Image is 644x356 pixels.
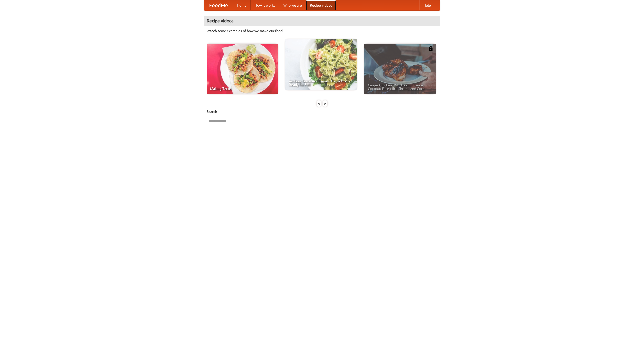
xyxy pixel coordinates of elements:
a: FoodMe [204,0,233,10]
a: An Easy, Summery Tomato Pasta That's Ready for Fall [285,39,357,90]
h5: Search [207,109,437,114]
p: Watch some examples of how we make our food! [207,28,437,33]
a: Who we are [279,0,306,10]
span: An Easy, Summery Tomato Pasta That's Ready for Fall [289,79,353,86]
a: How it works [251,0,279,10]
a: Making Tacos [207,44,278,94]
a: Help [419,0,435,10]
div: « [317,100,321,107]
span: Making Tacos [210,87,274,90]
div: » [323,100,327,107]
a: Recipe videos [306,0,336,10]
h4: Recipe videos [204,16,440,26]
img: 483408.png [428,46,433,51]
a: Home [233,0,251,10]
